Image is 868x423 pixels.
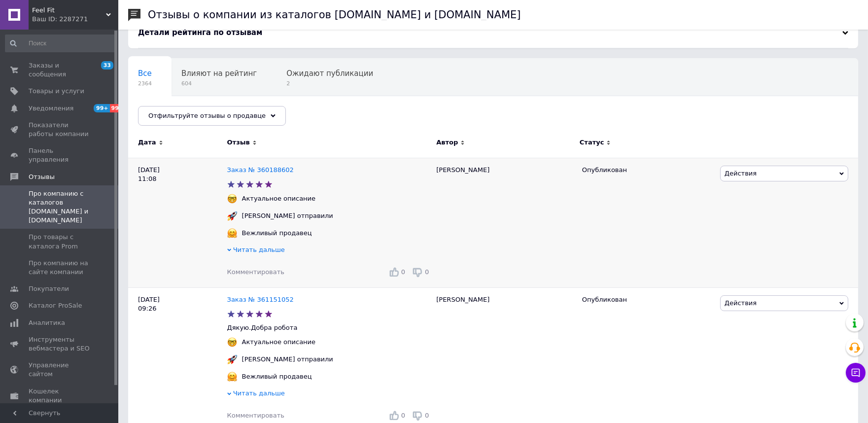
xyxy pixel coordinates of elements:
[148,112,266,119] span: Отфильтруйте отзывы о продавце
[725,170,757,177] span: Действия
[29,104,73,113] span: Уведомления
[138,106,245,115] span: Опубликованы без комме...
[227,211,237,221] img: :rocket:
[29,335,91,353] span: Инструменты вебмастера и SEO
[138,138,156,147] span: Дата
[582,295,713,304] div: Опубликован
[240,194,318,203] div: Актуальное описание
[846,363,866,383] button: Чат с покупателем
[29,361,91,379] span: Управление сайтом
[286,69,373,78] span: Ожидают публикации
[29,259,91,277] span: Про компанию на сайте компании
[227,138,250,147] span: Отзыв
[29,189,91,225] span: Про компанию с каталогов [DOMAIN_NAME] и [DOMAIN_NAME]
[401,412,405,419] span: 0
[240,338,318,347] div: Актуальное описание
[401,268,405,276] span: 0
[29,284,69,293] span: Покупатели
[29,173,55,181] span: Отзывы
[32,15,118,24] div: Ваш ID: 2287271
[110,104,126,112] span: 99+
[227,354,237,364] img: :rocket:
[101,61,113,70] span: 33
[227,337,237,347] img: :nerd_face:
[227,296,294,303] a: Заказ № 361151052
[29,387,91,405] span: Кошелек компании
[286,80,373,87] span: 2
[240,229,314,238] div: Вежливый продавец
[138,80,152,87] span: 2364
[128,96,265,134] div: Опубликованы без комментария
[138,28,848,38] div: Детали рейтинга по отзывам
[29,301,82,310] span: Каталог ProSale
[29,146,91,164] span: Панель управления
[181,80,257,87] span: 604
[227,372,237,382] img: :hugging_face:
[240,211,336,220] div: [PERSON_NAME] отправили
[227,246,432,257] div: Читать дальше
[29,87,84,96] span: Товары и услуги
[240,372,314,381] div: Вежливый продавец
[233,389,285,397] span: Читать дальше
[425,412,429,419] span: 0
[227,228,237,238] img: :hugging_face:
[227,166,294,174] a: Заказ № 360188602
[227,194,237,204] img: :nerd_face:
[29,233,91,250] span: Про товары с каталога Prom
[431,158,577,287] div: [PERSON_NAME]
[148,9,521,21] h1: Отзывы о компании из каталогов [DOMAIN_NAME] и [DOMAIN_NAME]
[227,268,284,277] div: Комментировать
[227,268,284,276] span: Комментировать
[425,268,429,276] span: 0
[181,69,257,78] span: Влияют на рейтинг
[32,6,106,15] span: Feel Fit
[240,355,336,364] div: [PERSON_NAME] отправили
[580,138,604,147] span: Статус
[233,246,285,253] span: Читать дальше
[29,61,91,79] span: Заказы и сообщения
[138,28,262,37] span: Детали рейтинга по отзывам
[29,121,91,139] span: Показатели работы компании
[5,35,116,52] input: Поиск
[128,158,227,287] div: [DATE] 11:08
[138,69,152,78] span: Все
[227,411,284,420] div: Комментировать
[227,412,284,419] span: Комментировать
[725,299,757,307] span: Действия
[227,323,432,332] p: Дякую.Добра робота
[227,389,432,400] div: Читать дальше
[94,104,110,112] span: 99+
[436,138,458,147] span: Автор
[29,318,65,327] span: Аналитика
[582,166,713,175] div: Опубликован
